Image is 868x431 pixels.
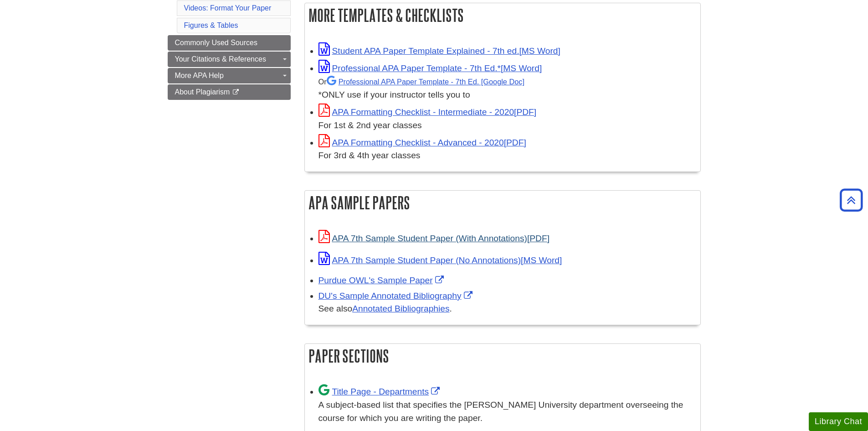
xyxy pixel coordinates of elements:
[305,344,700,368] h2: Paper Sections
[168,35,291,51] a: Commonly Used Sources
[318,75,696,102] div: *ONLY use if your instructor tells you to
[318,149,696,162] div: For 3rd & 4th year classes
[318,234,550,243] a: Link opens in new window
[318,78,524,86] small: Or
[318,302,696,316] div: See also .
[318,107,537,117] a: Link opens in new window
[318,119,696,132] div: For 1st & 2nd year classes
[184,4,272,12] a: Videos: Format Your Paper
[175,55,266,63] span: Your Citations & References
[318,399,696,425] div: A subject-based list that specifies the [PERSON_NAME] University department overseeing the course...
[318,275,446,285] a: Link opens in new window
[318,387,442,396] a: Link opens in new window
[175,39,257,47] span: Commonly Used Sources
[175,88,230,96] span: About Plagiarism
[175,72,224,79] span: More APA Help
[318,46,560,56] a: Link opens in new window
[837,194,866,206] a: Back to Top
[809,412,868,431] button: Library Chat
[318,63,542,73] a: Link opens in new window
[327,78,524,86] a: Professional APA Paper Template - 7th Ed.
[168,52,291,67] a: Your Citations & References
[168,84,291,100] a: About Plagiarism
[305,191,700,215] h2: APA Sample Papers
[184,21,238,29] a: Figures & Tables
[318,255,562,265] a: Link opens in new window
[168,68,291,83] a: More APA Help
[352,304,449,313] a: Annotated Bibliographies
[318,138,526,147] a: Link opens in new window
[305,3,700,27] h2: More Templates & Checklists
[232,89,240,95] i: This link opens in a new window
[318,291,475,301] a: Link opens in new window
